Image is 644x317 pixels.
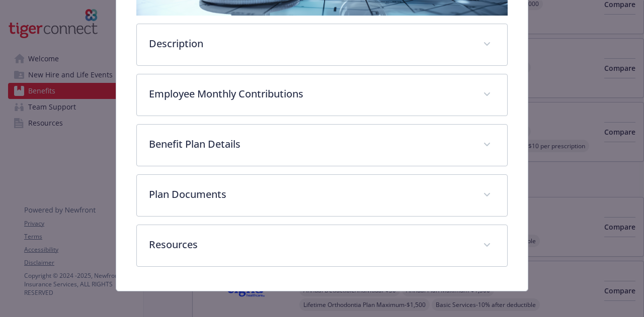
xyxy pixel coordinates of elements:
div: Employee Monthly Contributions [137,74,507,116]
p: Description [149,36,470,51]
p: Benefit Plan Details [149,137,470,152]
div: Benefit Plan Details [137,125,507,166]
div: Resources [137,225,507,266]
p: Employee Monthly Contributions [149,86,470,101]
div: Plan Documents [137,175,507,216]
p: Resources [149,237,470,252]
p: Plan Documents [149,187,470,202]
div: Description [137,24,507,65]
